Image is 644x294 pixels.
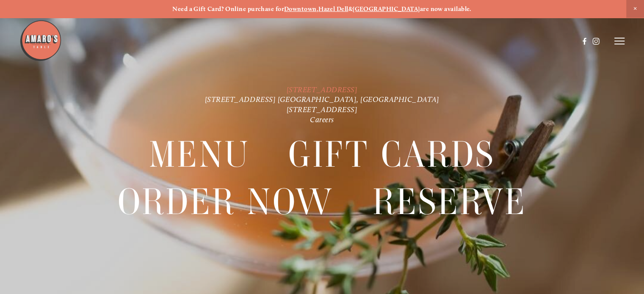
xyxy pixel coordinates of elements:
a: [STREET_ADDRESS] [GEOGRAPHIC_DATA], [GEOGRAPHIC_DATA] [205,95,439,104]
strong: , [317,5,318,13]
a: [STREET_ADDRESS] [287,105,358,114]
a: [GEOGRAPHIC_DATA] [353,5,420,13]
strong: Need a Gift Card? Online purchase for [172,5,284,13]
a: [STREET_ADDRESS] [287,85,358,94]
span: Order Now [118,179,334,225]
a: Downtown [284,5,317,13]
a: Careers [310,115,334,124]
img: Amaro's Table [19,19,62,62]
a: Reserve [372,179,526,225]
strong: & [348,5,353,13]
span: Reserve [372,179,526,225]
strong: are now available. [420,5,472,13]
a: Order Now [118,179,334,225]
a: Menu [149,131,250,178]
a: Hazel Dell [318,5,348,13]
a: Gift Cards [288,131,495,178]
